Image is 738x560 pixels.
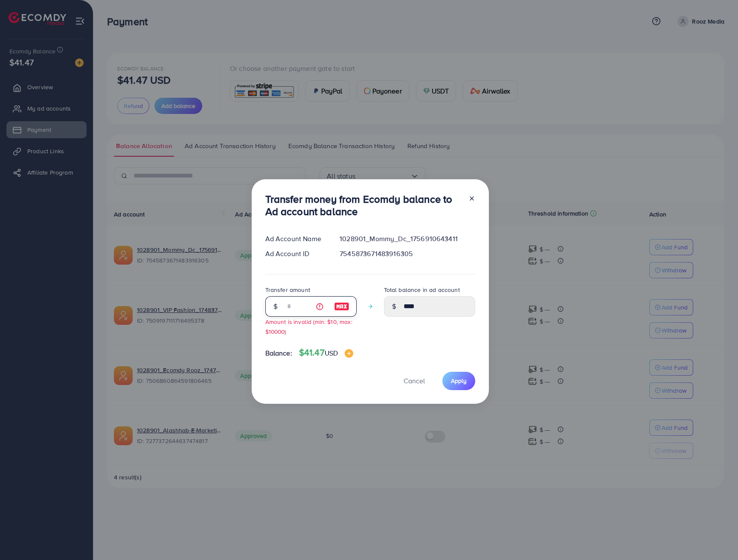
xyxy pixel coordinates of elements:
[259,249,333,259] div: Ad Account ID
[259,234,333,244] div: Ad Account Name
[325,348,338,358] span: USD
[451,376,467,385] span: Apply
[265,318,352,335] small: Amount is invalid (min: $10, max: $10000)
[404,376,425,385] span: Cancel
[333,249,482,259] div: 7545873671483916305
[334,301,349,312] img: image
[384,286,460,294] label: Total balance in ad account
[333,234,482,244] div: 1028901_Mommy_Dc_1756910643411
[299,347,353,358] h4: $41.47
[702,522,732,554] iframe: Chat
[442,372,475,390] button: Apply
[265,348,292,358] span: Balance:
[265,193,462,218] h3: Transfer money from Ecomdy balance to Ad account balance
[393,372,436,390] button: Cancel
[345,349,353,358] img: image
[265,286,310,294] label: Transfer amount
